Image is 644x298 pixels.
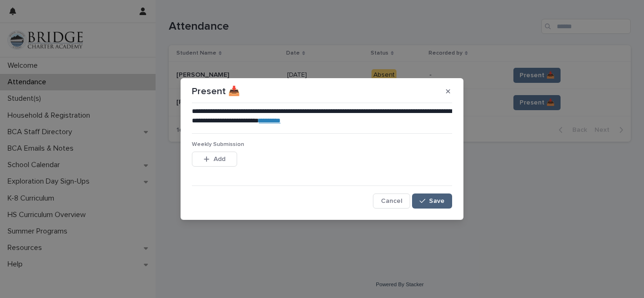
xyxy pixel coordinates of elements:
button: Cancel [373,193,410,209]
span: Cancel [381,198,402,204]
span: Weekly Submission [192,142,244,147]
button: Add [192,152,237,167]
span: Save [429,198,445,204]
span: Add [214,156,225,162]
p: Present 📥 [192,86,240,97]
button: Save [412,193,452,209]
